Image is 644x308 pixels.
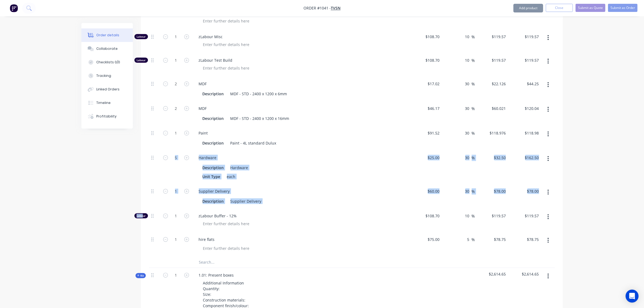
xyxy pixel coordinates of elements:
[228,139,279,147] div: Paint - 4L standard Dulux
[472,188,475,195] span: %
[96,60,120,65] div: Checklists 0/0
[199,213,407,219] span: zLabour Buffer - 12%
[96,33,119,38] div: Order details
[303,6,331,11] span: Order #1041 -
[477,271,506,277] span: $2,614.65
[81,83,133,96] button: Linked Orders
[626,290,639,303] div: Open Intercom Messenger
[472,130,475,136] span: %
[228,164,250,172] div: Hardware
[472,155,475,161] span: %
[194,235,219,243] div: hire flats
[194,129,212,137] div: Paint
[513,4,543,12] button: Add product
[200,90,226,98] div: Description
[472,213,475,219] span: %
[472,81,475,87] span: %
[472,57,475,64] span: %
[225,173,238,181] div: each
[472,106,475,112] span: %
[331,6,341,11] a: TVSN
[608,4,638,12] button: Submit as Order
[200,197,226,205] div: Description
[134,213,148,218] div: Labour
[96,114,117,119] div: Profitability
[200,114,226,122] div: Description
[194,80,211,88] div: MDF
[134,34,148,39] div: Labour
[81,28,133,42] button: Order details
[472,34,475,40] span: %
[228,197,264,205] div: Supplier Delivery
[510,271,539,277] span: $2,614.65
[81,42,133,55] button: Collaborate
[194,187,234,195] div: Supplier Delivery
[81,55,133,69] button: Checklists 0/0
[134,58,148,63] div: Labour
[472,237,475,243] span: %
[96,46,118,51] div: Collaborate
[96,100,111,105] div: Timeline
[194,104,211,112] div: MDF
[200,139,226,147] div: Description
[10,4,18,12] img: Factory
[200,173,223,181] div: Unit Type
[194,154,221,162] div: Hardware
[199,257,307,268] input: Search...
[81,69,133,83] button: Tracking
[228,90,289,98] div: MDF - STD - 2400 x 1200 x 6mm
[228,114,292,122] div: MDF - STD - 2400 x 1200 x 16mm
[200,164,226,172] div: Description
[199,34,407,40] span: zLabour Misc
[81,96,133,110] button: Timeline
[199,57,407,63] span: zLabour Test Build
[96,73,111,78] div: Tracking
[576,4,605,12] button: Submit as Quote
[194,271,238,279] div: 1.01: Present boxes
[136,273,146,278] button: Kit
[96,87,120,92] div: Linked Orders
[81,110,133,123] button: Profitability
[546,4,573,12] button: Close
[137,274,144,278] span: Kit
